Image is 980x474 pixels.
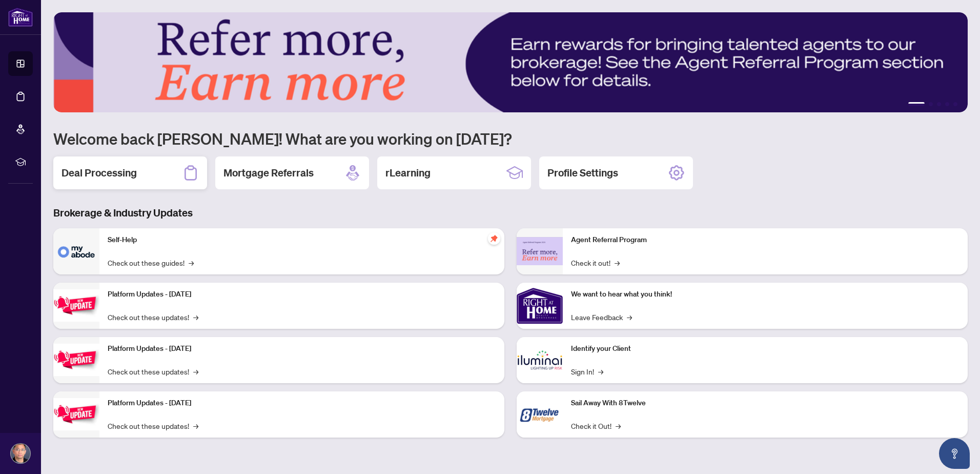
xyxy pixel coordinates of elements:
[615,257,620,268] span: →
[53,129,968,148] h1: Welcome back [PERSON_NAME]! What are you working on [DATE]?
[193,311,198,323] span: →
[929,102,933,106] button: 2
[385,166,431,180] h2: rLearning
[193,366,198,377] span: →
[939,438,970,469] button: Open asap
[547,166,618,180] h2: Profile Settings
[11,444,30,463] img: Profile Icon
[108,311,198,323] a: Check out these updates!→
[53,228,99,274] img: Self-Help
[517,237,563,265] img: Agent Referral Program
[223,166,314,180] h2: Mortgage Referrals
[189,257,194,268] span: →
[108,420,198,431] a: Check out these updates!→
[571,257,620,268] a: Check it out!→
[571,420,621,431] a: Check it Out!→
[908,102,925,106] button: 1
[62,166,137,180] h2: Deal Processing
[571,366,603,377] a: Sign In!→
[937,102,941,106] button: 3
[517,283,563,329] img: We want to hear what you think!
[108,289,496,300] p: Platform Updates - [DATE]
[571,398,959,409] p: Sail Away With 8Twelve
[953,102,957,106] button: 5
[598,366,603,377] span: →
[571,311,632,323] a: Leave Feedback→
[53,206,968,220] h3: Brokerage & Industry Updates
[108,366,198,377] a: Check out these updates!→
[945,102,949,106] button: 4
[8,8,33,27] img: logo
[193,420,198,431] span: →
[108,257,194,268] a: Check out these guides!→
[616,420,621,431] span: →
[53,12,968,112] img: Slide 0
[571,234,959,246] p: Agent Referral Program
[108,343,496,354] p: Platform Updates - [DATE]
[627,311,632,323] span: →
[53,398,99,430] img: Platform Updates - June 23, 2025
[571,289,959,300] p: We want to hear what you think!
[517,337,563,383] img: Identify your Client
[53,289,99,322] img: Platform Updates - July 21, 2025
[108,234,496,246] p: Self-Help
[488,232,500,245] span: pushpin
[517,391,563,438] img: Sail Away With 8Twelve
[108,398,496,409] p: Platform Updates - [DATE]
[571,343,959,354] p: Identify your Client
[53,344,99,376] img: Platform Updates - July 8, 2025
